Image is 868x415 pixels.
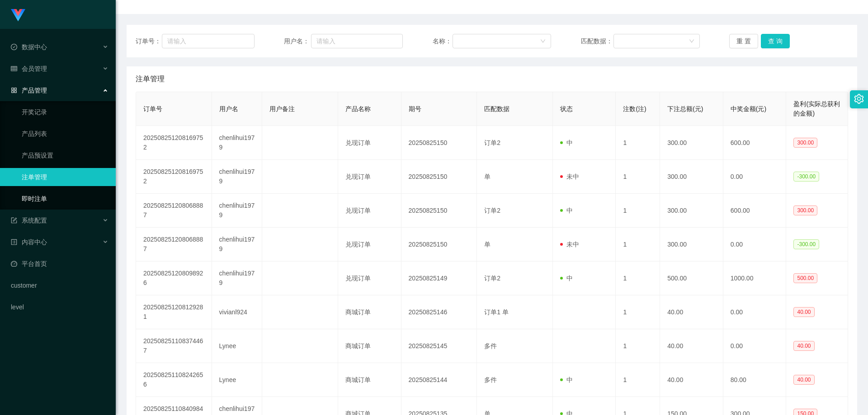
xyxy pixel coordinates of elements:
[345,105,371,112] span: 产品名称
[616,363,660,397] td: 1
[22,146,108,164] a: 产品预设置
[723,160,787,194] td: 0.00
[793,172,819,182] span: -300.00
[401,160,477,194] td: 20250825150
[723,126,787,160] td: 600.00
[581,37,613,46] span: 匹配数据：
[484,105,509,112] span: 匹配数据
[793,341,814,351] span: 40.00
[723,295,787,329] td: 0.00
[11,298,108,316] a: level
[11,65,17,72] i: 图标: table
[11,255,108,273] a: 图标: dashboard平台首页
[560,241,579,248] span: 未中
[143,105,162,112] span: 订单号
[338,261,401,295] td: 兑现订单
[623,105,646,112] span: 注数(注)
[616,126,660,160] td: 1
[793,239,819,249] span: -300.00
[11,87,17,93] i: 图标: appstore-o
[560,275,573,282] span: 中
[401,261,477,295] td: 20250825149
[338,126,401,160] td: 兑现订单
[401,194,477,228] td: 20250825150
[616,329,660,363] td: 1
[338,363,401,397] td: 商城订单
[689,38,694,45] i: 图标: down
[761,34,790,48] button: 查 询
[484,241,491,248] span: 单
[667,105,703,112] span: 下注总额(元)
[660,160,723,194] td: 300.00
[723,363,787,397] td: 80.00
[212,329,263,363] td: Lynee
[484,139,500,146] span: 订单2
[212,363,263,397] td: Lynee
[136,37,162,46] span: 订单号：
[22,190,108,208] a: 即时注单
[731,105,766,112] span: 中奖金额(元)
[136,329,212,363] td: 202508251108374467
[660,261,723,295] td: 500.00
[484,275,500,282] span: 订单2
[409,105,421,112] span: 期号
[484,376,497,383] span: 多件
[136,126,212,160] td: 202508251208169752
[616,261,660,295] td: 1
[338,329,401,363] td: 商城订单
[22,168,108,186] a: 注单管理
[11,65,47,72] span: 会员管理
[11,276,108,294] a: customer
[11,238,47,246] span: 内容中心
[136,261,212,295] td: 202508251208098926
[723,194,787,228] td: 600.00
[401,363,477,397] td: 20250825144
[660,126,723,160] td: 300.00
[401,329,477,363] td: 20250825145
[136,228,212,261] td: 202508251208068887
[723,329,787,363] td: 0.00
[136,74,165,84] span: 注单管理
[11,217,17,224] i: 图标: form
[616,160,660,194] td: 1
[854,94,864,104] i: 图标: setting
[484,173,491,180] span: 单
[401,295,477,329] td: 20250825146
[793,205,817,215] span: 300.00
[401,126,477,160] td: 20250825150
[560,139,573,146] span: 中
[22,103,108,121] a: 开奖记录
[793,375,814,385] span: 40.00
[560,173,579,180] span: 未中
[11,9,25,22] img: logo.9652507e.png
[793,307,814,317] span: 40.00
[660,295,723,329] td: 40.00
[212,194,263,228] td: chenlihui1979
[793,273,817,283] span: 500.00
[484,207,500,214] span: 订单2
[162,34,254,48] input: 请输入
[338,295,401,329] td: 商城订单
[212,126,263,160] td: chenlihui1979
[311,34,403,48] input: 请输入
[11,217,47,224] span: 系统配置
[793,100,840,117] span: 盈利(实际总获利的金额)
[540,38,546,45] i: 图标: down
[11,87,47,94] span: 产品管理
[212,228,263,261] td: chenlihui1979
[660,329,723,363] td: 40.00
[793,138,817,148] span: 300.00
[11,239,17,245] i: 图标: profile
[338,228,401,261] td: 兑现订单
[219,105,238,112] span: 用户名
[616,194,660,228] td: 1
[616,295,660,329] td: 1
[338,160,401,194] td: 兑现订单
[136,295,212,329] td: 202508251208129281
[729,34,758,48] button: 重 置
[136,363,212,397] td: 202508251108242656
[484,308,509,316] span: 订单1 单
[560,105,573,112] span: 状态
[284,37,311,46] span: 用户名：
[11,43,47,51] span: 数据中心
